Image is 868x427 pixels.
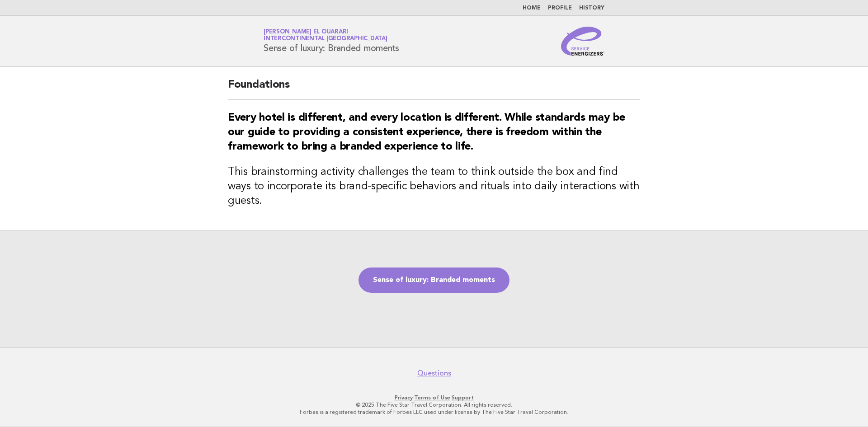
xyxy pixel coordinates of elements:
[417,369,451,378] a: Questions
[548,5,572,11] a: Profile
[523,5,541,11] a: Home
[264,29,399,53] h1: Sense of luxury: Branded moments
[264,36,387,42] span: InterContinental [GEOGRAPHIC_DATA]
[157,401,711,408] p: © 2025 The Five Star Travel Corporation. All rights reserved.
[561,27,604,56] img: Service Energizers
[157,408,711,416] p: Forbes is a registered trademark of Forbes LLC used under license by The Five Star Travel Corpora...
[359,267,509,293] a: Sense of luxury: Branded moments
[395,394,413,401] a: Privacy
[452,394,474,401] a: Support
[579,5,604,11] a: History
[157,394,711,401] p: · ·
[228,113,625,152] strong: Every hotel is different, and every location is different. While standards may be our guide to pr...
[264,29,387,42] a: [PERSON_NAME] El OuarariInterContinental [GEOGRAPHIC_DATA]
[414,394,450,401] a: Terms of Use
[228,78,640,100] h2: Foundations
[228,165,640,208] h3: This brainstorming activity challenges the team to think outside the box and find ways to incorpo...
